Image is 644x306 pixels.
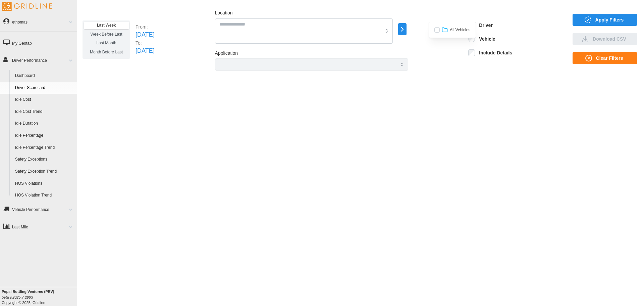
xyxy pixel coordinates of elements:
[136,24,155,30] p: From:
[593,33,626,45] span: Download CSV
[12,106,77,118] a: Idle Cost Trend
[12,94,77,106] a: Idle Cost
[2,289,77,305] div: Copyright © 2025, Gridline
[475,49,512,56] label: Include Details
[136,46,155,56] p: [DATE]
[12,154,77,166] a: Safety Exceptions
[12,189,77,202] a: HOS Violation Trend
[475,22,492,29] label: Driver
[12,70,77,82] a: Dashboard
[596,52,623,64] span: Clear Filters
[136,40,155,46] p: To:
[573,52,637,64] button: Clear Filters
[2,2,52,11] img: Gridline
[450,27,470,33] p: All Vehicles
[90,50,123,54] span: Month Before Last
[12,142,77,154] a: Idle Percentage Trend
[475,36,495,42] label: Vehicle
[595,14,624,26] span: Apply Filters
[12,118,77,130] a: Idle Duration
[215,50,238,57] label: Application
[12,130,77,142] a: Idle Percentage
[2,295,33,299] i: beta v.2025.7.2993
[12,166,77,178] a: Safety Exception Trend
[90,32,122,37] span: Week Before Last
[12,82,77,94] a: Driver Scorecard
[2,290,54,294] b: Pepsi Bottling Ventures (PBV)
[12,178,77,190] a: HOS Violations
[573,33,637,45] button: Download CSV
[96,41,116,45] span: Last Month
[573,14,637,26] button: Apply Filters
[136,30,155,40] p: [DATE]
[215,9,233,17] label: Location
[97,23,116,28] span: Last Week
